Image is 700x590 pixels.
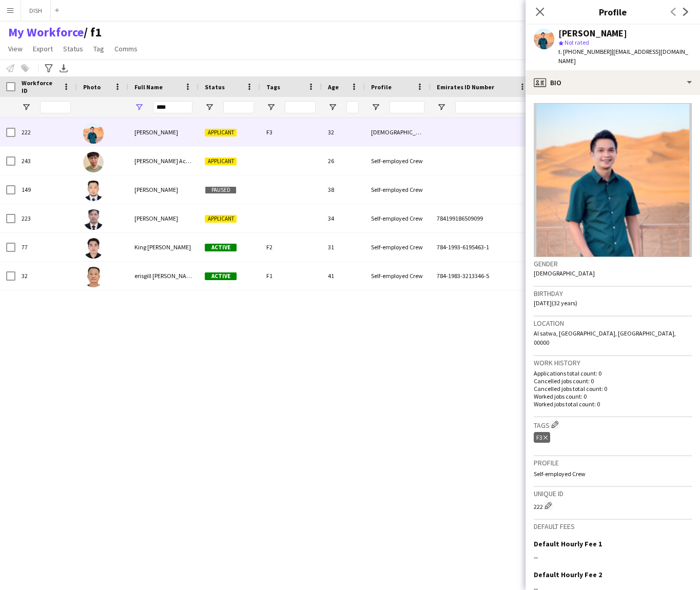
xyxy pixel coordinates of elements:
span: f1 [84,25,102,40]
a: My Workforce [8,25,84,40]
span: Tags [266,83,280,91]
div: -- [534,553,692,562]
div: Self-employed Crew [365,175,431,204]
div: Self-employed Crew [365,262,431,290]
h3: Profile [534,458,692,467]
span: Status [63,44,83,53]
h3: Profile [526,5,700,18]
button: Open Filter Menu [22,103,31,112]
div: F2 [260,233,322,261]
span: Photo [83,83,101,91]
img: Ryan Manaay [83,209,104,230]
button: Open Filter Menu [266,103,276,112]
img: Ben Bryan Lunsayan [83,123,104,144]
h3: Gender [534,259,692,268]
img: Ryan Buadilla [83,181,104,201]
span: Full Name [134,83,163,91]
input: Full Name Filter Input [153,101,192,113]
span: 784199186509099 [437,214,483,222]
div: Self-employed Crew [365,147,431,175]
img: Bryan Ace Matulin [83,152,104,172]
a: Status [59,42,87,55]
input: Tags Filter Input [285,101,316,113]
span: erisgill [PERSON_NAME] [134,272,196,280]
span: Al satwa, [GEOGRAPHIC_DATA], [GEOGRAPHIC_DATA], 00000 [534,329,676,346]
span: Age [328,83,339,91]
p: Cancelled jobs total count: 0 [534,385,692,392]
button: Open Filter Menu [328,103,337,112]
button: Open Filter Menu [371,103,380,112]
div: 38 [322,175,365,204]
div: 31 [322,233,365,261]
img: King Bryant Mancenido [83,238,104,259]
span: [PERSON_NAME] [134,128,178,136]
button: Open Filter Menu [205,103,214,112]
span: View [8,44,23,53]
span: Tag [93,44,104,53]
span: Applicant [205,129,237,136]
span: Status [205,83,225,91]
p: Self-employed Crew [534,470,692,478]
span: [DATE] (32 years) [534,299,577,307]
span: King [PERSON_NAME] [134,243,191,251]
app-action-btn: Export XLSX [57,62,70,74]
div: 243 [15,147,77,175]
h3: Default fees [534,522,692,531]
input: Profile Filter Input [390,101,424,113]
div: Self-employed Crew [365,233,431,261]
span: Active [205,272,237,280]
a: Export [29,42,57,55]
h3: Tags [534,419,692,430]
button: Open Filter Menu [437,103,446,112]
span: Paused [205,186,237,194]
a: View [4,42,27,55]
div: F3 [534,432,550,443]
div: 34 [322,204,365,232]
h3: Location [534,319,692,328]
span: [DEMOGRAPHIC_DATA] [534,269,595,277]
input: Workforce ID Filter Input [40,101,71,113]
span: Active [205,244,237,251]
a: Comms [110,42,142,55]
div: 41 [322,262,365,290]
span: Profile [371,83,392,91]
button: Open Filter Menu [134,103,144,112]
div: 222 [15,118,77,146]
button: DISH [21,1,51,21]
div: 223 [15,204,77,232]
h3: Work history [534,358,692,367]
span: t. [PHONE_NUMBER] [558,48,612,55]
input: Status Filter Input [223,101,254,113]
span: 784-1983-3213346-5 [437,272,489,280]
div: 149 [15,175,77,204]
span: [PERSON_NAME] [134,214,178,222]
div: F3 [260,118,322,146]
span: Applicant [205,215,237,223]
span: Export [33,44,53,53]
span: Not rated [565,38,589,46]
span: Applicant [205,158,237,165]
div: Self-employed Crew [365,204,431,232]
img: erisgill ryan santos [83,267,104,287]
span: Emirates ID Number [437,83,494,91]
h3: Default Hourly Fee 2 [534,570,602,579]
p: Cancelled jobs count: 0 [534,377,692,385]
span: | [EMAIL_ADDRESS][DOMAIN_NAME] [558,48,688,65]
p: Applications total count: 0 [534,369,692,377]
a: Tag [89,42,108,55]
input: Emirates ID Number Filter Input [455,101,527,113]
div: Bio [526,70,700,95]
div: 77 [15,233,77,261]
div: 26 [322,147,365,175]
div: 32 [322,118,365,146]
div: [PERSON_NAME] [558,29,627,38]
span: [PERSON_NAME] [134,186,178,193]
input: Age Filter Input [346,101,359,113]
div: 222 [534,500,692,510]
h3: Default Hourly Fee 1 [534,539,602,548]
h3: Birthday [534,289,692,298]
p: Worked jobs count: 0 [534,392,692,400]
app-action-btn: Advanced filters [43,62,55,74]
span: 784-1993-6195463-1 [437,243,489,251]
p: Worked jobs total count: 0 [534,400,692,408]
